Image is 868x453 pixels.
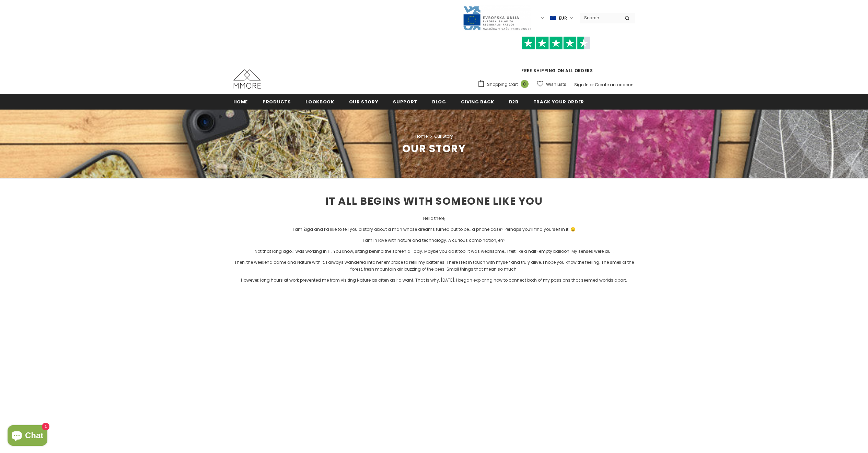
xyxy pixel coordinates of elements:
iframe: Customer reviews powered by Trustpilot [477,49,635,67]
a: Lookbook [305,94,334,109]
a: Giving back [461,94,494,109]
img: Trust Pilot Stars [522,36,590,50]
span: Track your order [533,99,584,105]
span: FREE SHIPPING ON ALL ORDERS [477,39,635,73]
span: Giving back [461,99,494,105]
span: Products [263,99,291,105]
img: Javni Razpis [463,5,531,31]
a: Blog [432,94,446,109]
a: Home [415,132,428,140]
p: Then, the weekend came and Nature with it. I always wandered into her embrace to refill my batter... [233,259,635,273]
inbox-online-store-chat: Shopify online store chat [5,425,49,448]
img: MMORE Cases [233,69,261,89]
span: Blog [432,99,446,105]
a: Our Story [349,94,379,109]
span: Shopping Cart [487,81,518,88]
a: Shopping Cart 0 [477,79,532,90]
a: Products [263,94,291,109]
span: B2B [509,99,519,105]
span: Home [233,99,248,105]
p: However, long hours at work prevented me from visiting Nature as often as I’d want. That is why, ... [233,277,635,284]
p: Hello there, [233,215,635,222]
span: EUR [559,15,567,22]
span: IT ALL BEGINS WITH SOMEONE LIKE YOU [325,194,543,208]
p: Not that long ago, I was working in IT. You know, sitting behind the screen all day. Maybe you do... [233,248,635,255]
a: B2B [509,94,519,109]
a: support [393,94,417,109]
a: Javni Razpis [463,15,531,21]
span: support [393,99,417,105]
p: I am Žiga and I’d like to tell you a story about a man whose dreams turned out to be… a phone cas... [233,226,635,233]
p: I am in love with nature and technology. A curious combination, eh? [233,237,635,244]
a: Track your order [533,94,584,109]
span: Our Story [349,99,379,105]
span: or [590,82,594,88]
span: 0 [521,80,529,88]
a: Home [233,94,248,109]
span: Our Story [434,132,453,140]
input: Search Site [580,13,620,23]
a: Sign In [574,82,589,88]
a: Create an account [595,82,635,88]
span: Lookbook [305,99,334,105]
span: Wish Lists [546,81,566,88]
span: Our Story [402,141,466,156]
a: Wish Lists [537,78,566,90]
